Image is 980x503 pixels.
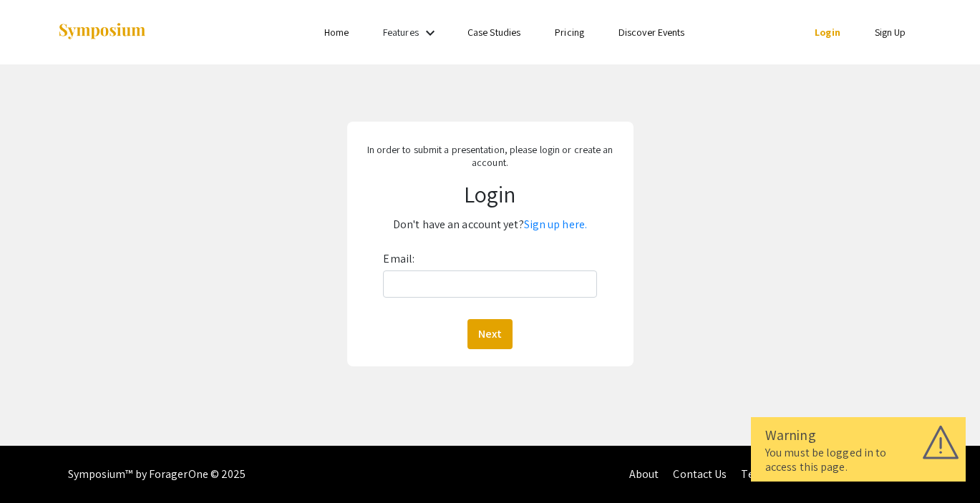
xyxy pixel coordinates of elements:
p: Don't have an account yet? [356,213,624,236]
a: Discover Events [618,26,685,39]
a: Case Studies [467,26,520,39]
a: Home [324,26,349,39]
p: In order to submit a presentation, please login or create an account. [356,143,624,169]
button: Next [467,319,513,349]
div: You must be logged in to access this page. [765,446,951,474]
mat-icon: Expand Features list [422,24,439,41]
img: Symposium by ForagerOne [57,22,147,41]
h1: Login [356,180,624,207]
a: Sign up here. [524,217,587,232]
a: Login [815,26,840,39]
div: Symposium™ by ForagerOne © 2025 [68,446,246,503]
a: Sign Up [875,26,906,39]
a: About [629,467,659,482]
label: Email: [383,248,414,270]
a: Contact Us [673,467,727,482]
a: Pricing [555,26,584,39]
div: Warning [765,424,951,446]
a: Terms of Service [741,467,823,482]
a: Features [383,26,419,39]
